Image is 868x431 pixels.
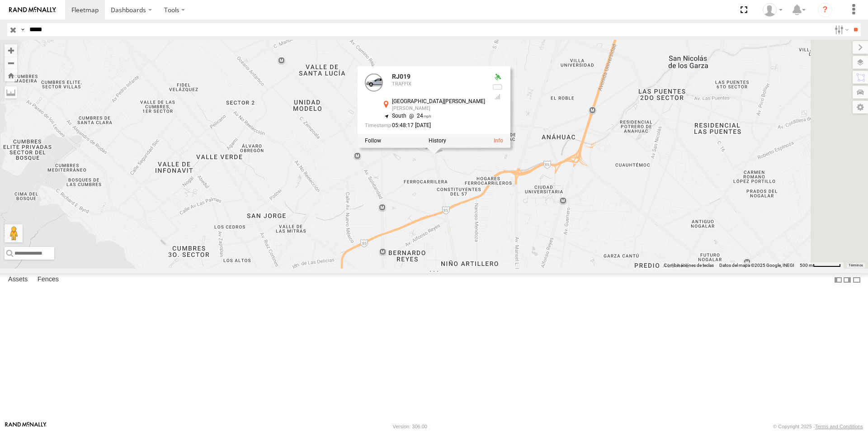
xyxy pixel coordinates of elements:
[4,274,32,286] label: Assets
[797,262,844,269] button: Escala del mapa: 500 m por 58 píxeles
[9,7,56,13] img: rand-logo.svg
[5,44,17,57] button: Zoom in
[759,3,786,17] div: Jose Anaya
[719,263,794,268] span: Datos del mapa ©2025 Google, INEGI
[392,74,485,81] div: RJ019
[392,99,485,105] div: [GEOGRAPHIC_DATA][PERSON_NAME]
[852,273,861,286] label: Hide Summary Table
[843,273,852,286] label: Dock Summary Table to the Right
[818,3,832,17] i: ?
[365,137,381,144] label: Realtime tracking of Asset
[492,93,503,100] div: Last Event GSM Signal Strength
[365,123,485,128] div: Date/time of location update
[849,263,863,267] a: Términos (se abre en una nueva pestaña)
[393,424,427,429] div: Version: 306.00
[392,81,485,87] div: TRAFFIX
[5,224,23,242] button: Arrastra al hombrecito al mapa para abrir Street View
[492,83,503,90] div: No battery health information received from this device.
[392,113,406,119] span: South
[773,424,863,429] div: © Copyright 2025 -
[5,69,17,81] button: Zoom Home
[492,74,503,81] div: Valid GPS Fix
[33,274,63,286] label: Fences
[5,57,17,69] button: Zoom out
[853,101,868,114] label: Map Settings
[494,137,503,144] a: View Asset Details
[392,106,485,111] div: [PERSON_NAME]
[5,86,17,99] label: Measure
[19,23,26,36] label: Search Query
[664,262,714,269] button: Combinaciones de teclas
[834,273,843,286] label: Dock Summary Table to the Left
[800,263,813,268] span: 500 m
[406,113,431,119] span: 24
[5,422,47,431] a: Visit our Website
[815,424,863,429] a: Terms and Conditions
[831,23,850,36] label: Search Filter Options
[429,137,446,144] label: View Asset History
